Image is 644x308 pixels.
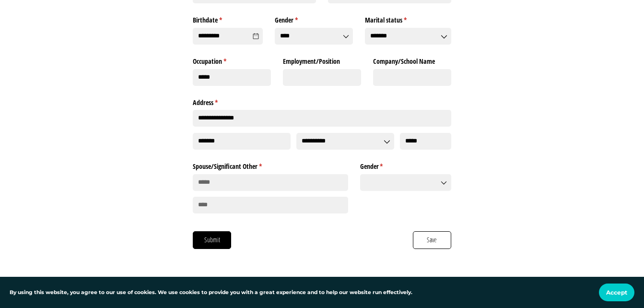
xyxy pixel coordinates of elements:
[193,197,348,213] input: Last
[606,289,627,296] span: Accept
[413,231,451,249] button: Save
[193,54,271,66] label: Occupation
[193,174,348,191] input: First
[360,159,451,171] label: Gender
[193,110,451,127] input: Address Line 1
[275,12,353,25] label: Gender
[296,133,394,150] input: State
[193,95,451,107] legend: Address
[10,288,412,296] p: By using this website, you agree to our use of cookies. We use cookies to provide you with a grea...
[426,235,437,245] span: Save
[193,159,348,171] legend: Spouse/​Significant Other
[599,284,634,301] button: Accept
[365,12,451,25] label: Marital status
[373,54,451,66] label: Company/​School Name
[193,133,291,150] input: City
[400,133,451,150] input: Zip Code
[204,235,221,245] span: Submit
[193,12,263,25] label: Birthdate
[283,54,361,66] label: Employment/​Position
[193,231,231,249] button: Submit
